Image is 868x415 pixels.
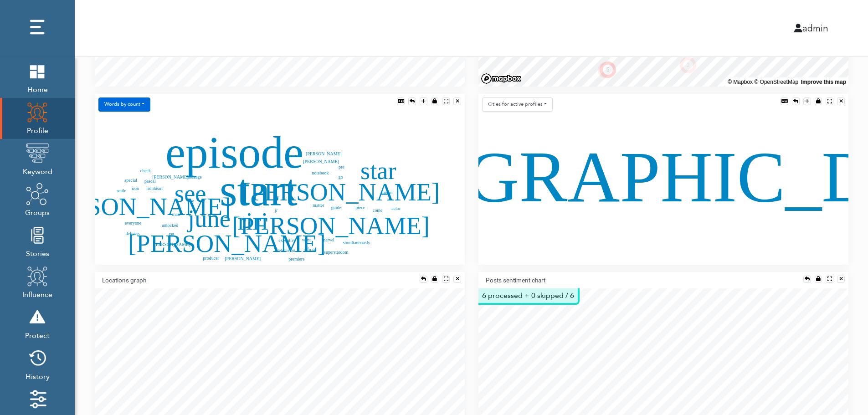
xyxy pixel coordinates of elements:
[33,192,231,220] text: [PERSON_NAME]
[132,186,139,191] text: iron
[26,388,49,410] img: settings.png
[420,97,427,105] div: Clone
[837,97,845,105] div: Remove
[232,212,430,240] text: [PERSON_NAME]
[26,101,49,123] img: profile.png
[781,97,788,105] div: Translate
[26,347,49,369] img: history.png
[128,229,326,257] text: [PERSON_NAME]
[220,165,298,215] text: start
[303,159,339,164] text: [PERSON_NAME]
[339,164,344,169] text: pre
[146,186,163,191] text: ironheart
[26,224,49,246] img: stories.png
[162,223,178,228] text: unlocked
[408,97,416,105] div: Reset
[26,306,49,328] img: risk.png
[303,247,317,252] text: official
[453,276,461,283] div: Remove
[175,179,206,207] text: see
[165,127,303,177] text: episode
[343,240,370,245] text: simultaneously
[277,247,295,252] text: television
[442,276,450,283] div: Expand
[117,188,127,193] text: settle
[98,97,150,112] button: Words by count
[126,231,140,236] text: delivers
[26,246,49,259] span: Stories
[355,205,365,210] text: piece
[339,174,343,179] text: go
[278,238,296,243] text: executive
[815,97,822,105] div: Lock
[186,174,202,179] text: message
[324,250,349,255] text: superstardom
[172,211,180,216] text: man
[312,170,329,175] text: notebook
[837,276,845,283] div: Remove
[380,190,393,195] text: stream
[26,82,49,95] span: Home
[169,231,174,236] text: get
[25,328,50,341] span: Protect
[826,97,833,105] div: Expand
[153,174,189,179] text: [PERSON_NAME]
[203,256,220,261] text: producer
[420,276,427,283] div: Reset
[754,79,798,85] a: OpenStreetMap
[23,164,52,177] span: Keyword
[397,97,405,105] div: Translate
[25,205,50,218] span: Groups
[453,97,461,105] div: Remove
[792,97,800,105] div: Reset
[302,237,311,242] text: want
[803,276,811,283] div: Reset
[826,276,833,283] div: Expand
[140,168,151,173] text: check
[431,97,439,105] div: Lock
[22,287,52,300] span: Influence
[322,237,335,242] text: marvel
[313,203,324,208] text: matter
[225,256,261,261] text: [PERSON_NAME]
[391,206,401,211] text: actor
[26,123,49,136] span: Profile
[803,97,811,105] div: Clone
[26,16,49,39] img: dots.png
[274,208,278,213] text: jr
[26,369,50,382] span: History
[482,97,553,112] button: Сities for active profiles
[431,276,439,283] div: Lock
[373,208,383,213] text: come
[124,178,137,183] text: special
[26,265,49,287] img: profile.png
[815,276,822,283] div: Lock
[360,157,396,184] text: star
[442,97,450,105] div: Expand
[26,60,49,82] img: home.png
[486,276,545,285] div: Posts sentiment chart
[26,142,49,164] img: keyword.png
[728,79,753,85] a: Mapbox
[154,241,190,246] text: [PERSON_NAME]
[26,183,49,205] img: groups.png
[306,151,342,156] text: [PERSON_NAME]
[288,256,305,261] text: premiere
[242,178,440,205] text: [PERSON_NAME]
[478,288,580,305] div: 6 processed + 0 skipped / 6
[331,205,342,210] text: guide
[452,21,836,35] div: admin
[144,178,156,183] text: pascal
[238,207,268,235] text: riri
[125,220,142,225] text: everyone
[481,73,521,84] a: Mapbox logo
[102,276,146,285] div: Locations graph
[801,79,846,85] a: Map feedback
